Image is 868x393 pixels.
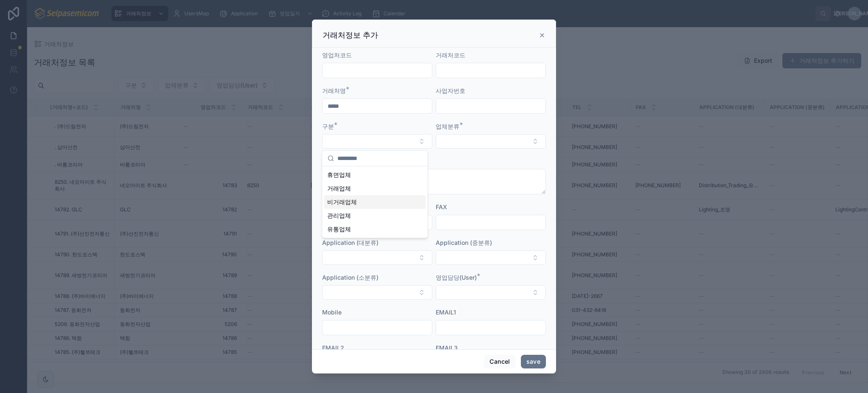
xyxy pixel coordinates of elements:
button: Select Button [436,134,546,149]
span: 거래처코드 [436,51,465,59]
h3: 거래처정보 추가 [323,30,378,40]
button: Select Button [436,285,546,300]
span: Application (대분류) [322,239,378,246]
span: Mobile [322,309,342,316]
span: 비거래업체 [327,198,357,206]
span: 사업자번호 [436,87,465,94]
span: 관리업체 [327,211,351,220]
span: FAX [436,203,447,211]
button: Select Button [322,134,432,149]
span: 업체분류 [436,123,459,130]
div: Suggestions [322,166,427,238]
span: EMAIL3 [436,344,458,351]
span: 구분 [322,123,334,130]
span: EMAIL1 [436,309,456,316]
span: EMAIL2 [322,344,344,351]
button: Select Button [322,285,432,300]
span: Application (중분류) [436,239,492,246]
button: Select Button [322,250,432,265]
span: 휴면업체 [327,171,351,179]
button: save [521,355,546,368]
span: 거래업체 [327,184,351,193]
span: 유통업체 [327,225,351,233]
span: 영업담당(User) [436,274,477,281]
span: 거래처명 [322,87,346,94]
span: Application (소분류) [322,274,378,281]
button: Select Button [436,250,546,265]
button: Cancel [484,355,515,368]
span: 영업처코드 [322,51,352,59]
